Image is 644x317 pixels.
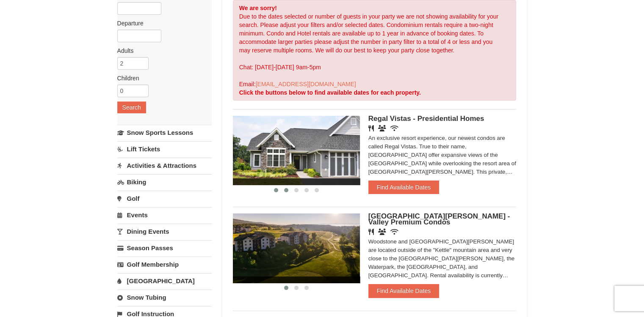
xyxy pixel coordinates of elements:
[117,224,212,239] a: Dining Events
[117,19,205,27] label: Departure
[378,125,386,131] i: Banquet Facilities
[117,141,212,157] a: Lift Tickets
[378,229,386,235] i: Banquet Facilities
[368,212,510,226] span: [GEOGRAPHIC_DATA][PERSON_NAME] - Valley Premium Condos
[117,191,212,206] a: Golf
[117,74,205,82] label: Children
[117,257,212,272] a: Golf Membership
[239,89,421,96] strong: Click the buttons below to find available dates for each property.
[117,158,212,173] a: Activities & Attractions
[117,125,212,140] a: Snow Sports Lessons
[239,5,277,11] strong: We are sorry!
[117,290,212,305] a: Snow Tubing
[368,125,374,131] i: Restaurant
[390,125,398,131] i: Wireless Internet (free)
[368,284,439,298] button: Find Available Dates
[256,81,356,87] a: [EMAIL_ADDRESS][DOMAIN_NAME]
[117,101,146,113] button: Search
[117,207,212,223] a: Events
[117,174,212,190] a: Biking
[368,229,374,235] i: Restaurant
[368,115,484,123] span: Regal Vistas - Presidential Homes
[368,134,517,176] div: An exclusive resort experience, our newest condos are called Regal Vistas. True to their name, [G...
[117,273,212,289] a: [GEOGRAPHIC_DATA]
[368,180,439,194] button: Find Available Dates
[368,238,517,280] div: Woodstone and [GEOGRAPHIC_DATA][PERSON_NAME] are located outside of the "Kettle" mountain area an...
[117,240,212,256] a: Season Passes
[390,229,398,235] i: Wireless Internet (free)
[117,46,205,55] label: Adults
